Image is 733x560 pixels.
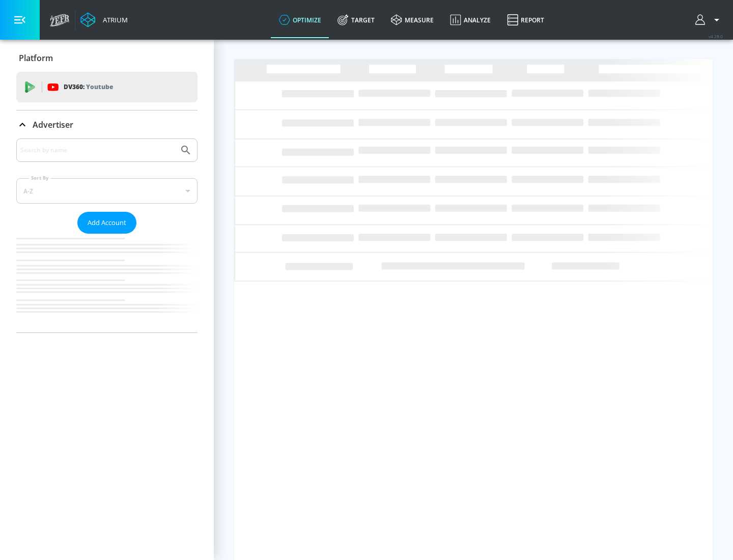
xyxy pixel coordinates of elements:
[271,2,329,38] a: optimize
[709,34,723,39] span: v 4.28.0
[442,2,499,38] a: Analyze
[99,15,128,24] div: Atrium
[16,178,198,204] div: A-Z
[16,72,198,102] div: DV360: Youtube
[329,2,383,38] a: Target
[19,52,53,64] p: Platform
[383,2,442,38] a: measure
[16,234,198,332] nav: list of Advertiser
[29,175,51,181] label: Sort By
[499,2,552,38] a: Report
[77,212,136,234] button: Add Account
[16,110,198,139] div: Advertiser
[86,81,113,92] p: Youtube
[88,217,126,229] span: Add Account
[16,138,198,332] div: Advertiser
[20,144,175,157] input: Search by name
[80,12,128,27] a: Atrium
[33,119,73,130] p: Advertiser
[64,81,113,93] p: DV360:
[16,44,198,72] div: Platform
